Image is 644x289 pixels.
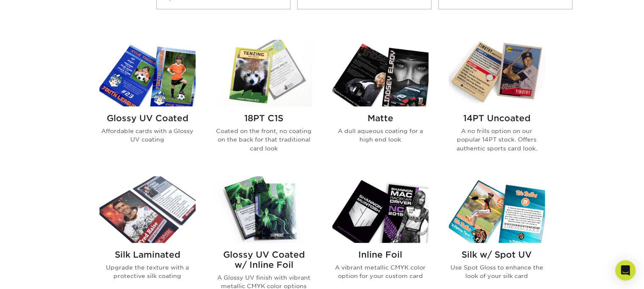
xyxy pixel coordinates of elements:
h2: 18PT C1S [216,113,312,123]
h2: Glossy UV Coated w/ Inline Foil [216,250,312,270]
p: A dull aqueous coating for a high end look [332,127,428,144]
p: Use Spot Gloss to enhance the look of your silk card [449,263,545,281]
img: Inline Foil Trading Cards [332,176,428,243]
img: Glossy UV Coated w/ Inline Foil Trading Cards [216,176,312,243]
a: 18PT C1S Trading Cards 18PT C1S Coated on the front, no coating on the back for that traditional ... [216,40,312,166]
img: Silk w/ Spot UV Trading Cards [449,176,545,243]
img: 18PT C1S Trading Cards [216,40,312,106]
a: Glossy UV Coated Trading Cards Glossy UV Coated Affordable cards with a Glossy UV coating [100,40,196,166]
p: A vibrant metallic CMYK color option for your custom card [332,263,428,281]
h2: Inline Foil [332,250,428,260]
h2: Glossy UV Coated [100,113,196,123]
a: Matte Trading Cards Matte A dull aqueous coating for a high end look [332,40,428,166]
h2: Matte [332,113,428,123]
img: Matte Trading Cards [332,40,428,106]
h2: Silk w/ Spot UV [449,250,545,260]
img: Glossy UV Coated Trading Cards [100,40,196,106]
img: 14PT Uncoated Trading Cards [449,40,545,106]
p: Upgrade the texture with a protective silk coating [100,263,196,281]
p: Affordable cards with a Glossy UV coating [100,127,196,144]
img: Silk Laminated Trading Cards [100,176,196,243]
h2: 14PT Uncoated [449,113,545,123]
h2: Silk Laminated [100,250,196,260]
p: A no frills option on our popular 14PT stock. Offers authentic sports card look. [449,127,545,153]
p: Coated on the front, no coating on the back for that traditional card look [216,127,312,153]
a: 14PT Uncoated Trading Cards 14PT Uncoated A no frills option on our popular 14PT stock. Offers au... [449,40,545,166]
div: Open Intercom Messenger [615,260,636,281]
